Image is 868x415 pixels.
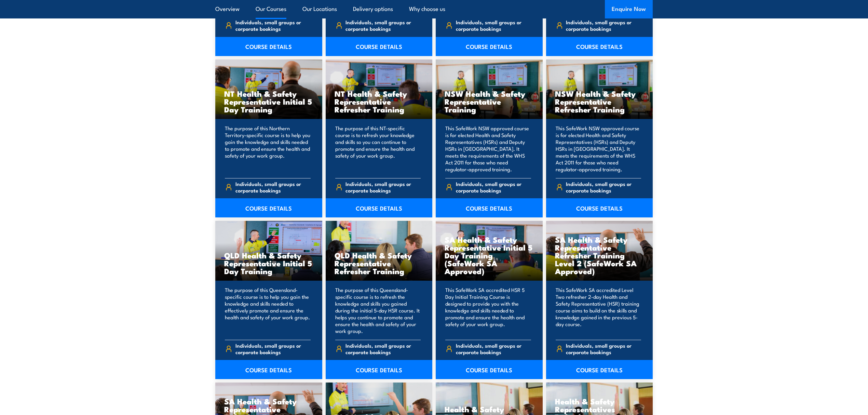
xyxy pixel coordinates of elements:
p: This SafeWork SA accredited HSR 5 Day Initial Training Course is designed to provide you with the... [445,286,531,334]
span: Individuals, small groups or corporate bookings [566,180,641,193]
a: COURSE DETAILS [546,198,653,217]
p: The purpose of this Northern Territory-specific course is to help you gain the knowledge and skil... [225,125,311,173]
p: The purpose of this Queensland-specific course is to refresh the knowledge and skills you gained ... [335,286,421,334]
a: COURSE DETAILS [546,360,653,379]
p: The purpose of this NT-specific course is to refresh your knowledge and skills so you can continu... [335,125,421,173]
h3: NT Health & Safety Representative Initial 5 Day Training [224,90,313,113]
a: COURSE DETAILS [326,198,433,217]
h3: SA Health & Safety Representative Initial 5 Day Training (SafeWork SA Approved) [445,236,534,275]
span: Individuals, small groups or corporate bookings [345,19,421,32]
span: Individuals, small groups or corporate bookings [235,180,311,193]
h3: NSW Health & Safety Representative Training [445,90,534,113]
span: Individuals, small groups or corporate bookings [456,342,531,355]
span: Individuals, small groups or corporate bookings [235,19,311,32]
a: COURSE DETAILS [326,37,433,56]
h3: QLD Health & Safety Representative Initial 5 Day Training [224,251,313,275]
a: COURSE DETAILS [436,198,543,217]
a: COURSE DETAILS [546,37,653,56]
p: This SafeWork SA accredited Level Two refresher 2-day Health and Safety Representative (HSR) trai... [556,286,641,334]
a: COURSE DETAILS [436,360,543,379]
p: This SafeWork NSW approved course is for elected Health and Safety Representatives (HSRs) and Dep... [445,125,531,173]
span: Individuals, small groups or corporate bookings [345,342,421,355]
span: Individuals, small groups or corporate bookings [456,180,531,193]
a: COURSE DETAILS [326,360,433,379]
span: Individuals, small groups or corporate bookings [566,342,641,355]
span: Individuals, small groups or corporate bookings [345,180,421,193]
span: Individuals, small groups or corporate bookings [566,19,641,32]
h3: QLD Health & Safety Representative Refresher Training [335,251,424,275]
span: Individuals, small groups or corporate bookings [456,19,531,32]
h3: NT Health & Safety Representative Refresher Training [335,90,424,113]
a: COURSE DETAILS [436,37,543,56]
p: This SafeWork NSW approved course is for elected Health and Safety Representatives (HSRs) and Dep... [556,125,641,173]
a: COURSE DETAILS [215,37,322,56]
h3: NSW Health & Safety Representative Refresher Training [555,90,644,113]
a: COURSE DETAILS [215,360,322,379]
h3: SA Health & Safety Representative Refresher Training Level 2 (SafeWork SA Approved) [555,236,644,275]
p: The purpose of this Queensland-specific course is to help you gain the knowledge and skills neede... [225,286,311,334]
span: Individuals, small groups or corporate bookings [235,342,311,355]
a: COURSE DETAILS [215,198,322,217]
